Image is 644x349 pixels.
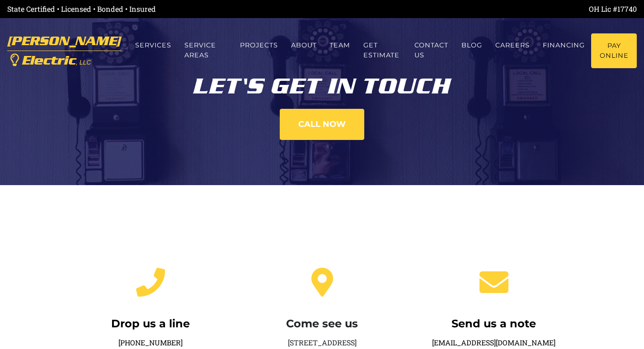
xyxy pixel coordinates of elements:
[71,68,573,98] div: Let's get in touch
[71,317,230,330] h4: Drop us a line
[178,33,234,67] a: Service Areas
[280,109,364,140] a: Call now
[7,4,322,14] div: State Certified • Licensed • Bonded • Insured
[415,276,573,347] a: Send us a note[EMAIL_ADDRESS][DOMAIN_NAME]
[7,29,122,72] a: [PERSON_NAME] Electric, LLC
[536,33,591,57] a: Financing
[455,33,489,57] a: Blog
[323,33,357,57] a: Team
[129,33,178,57] a: Services
[408,33,455,67] a: Contact us
[489,33,536,57] a: Careers
[322,4,637,14] div: OH Lic #17740
[71,276,230,347] a: Drop us a line[PHONE_NUMBER]
[357,33,408,67] a: Get estimate
[284,33,323,57] a: About
[591,33,637,68] a: Pay Online
[415,317,573,330] h4: Send us a note
[76,59,91,66] span: , LLC
[243,317,401,330] h4: Come see us
[233,33,284,57] a: Projects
